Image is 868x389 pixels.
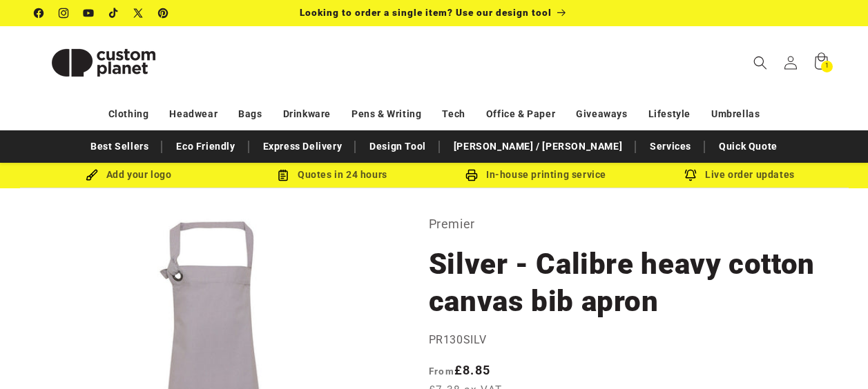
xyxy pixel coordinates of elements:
[363,134,433,159] a: Design Tool
[447,134,629,159] a: [PERSON_NAME] / [PERSON_NAME]
[27,166,231,183] div: Add your logo
[465,169,478,181] img: In-house printing
[429,333,487,346] span: PR130SILV
[238,102,262,126] a: Bags
[84,134,155,159] a: Best Sellers
[35,32,173,94] img: Custom Planet
[638,166,842,183] div: Live order updates
[442,102,465,126] a: Tech
[108,102,149,126] a: Clothing
[648,102,691,126] a: Lifestyle
[169,134,242,159] a: Eco Friendly
[300,7,552,18] span: Looking to order a single item? Use our design tool
[643,134,698,159] a: Services
[576,102,627,126] a: Giveaways
[351,102,421,126] a: Pens & Writing
[256,134,349,159] a: Express Delivery
[825,61,829,72] span: 1
[745,48,775,78] summary: Search
[429,213,833,235] p: Premier
[712,134,784,159] a: Quick Quote
[429,246,833,320] h1: Silver - Calibre heavy cotton canvas bib apron
[283,102,331,126] a: Drinkware
[169,102,218,126] a: Headwear
[86,169,98,181] img: Brush Icon
[711,102,760,126] a: Umbrellas
[486,102,555,126] a: Office & Paper
[684,169,697,181] img: Order updates
[434,166,638,183] div: In-house printing service
[429,366,454,377] span: From
[277,169,289,181] img: Order Updates Icon
[231,166,434,183] div: Quotes in 24 hours
[30,26,178,99] a: Custom Planet
[429,363,491,377] strong: £8.85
